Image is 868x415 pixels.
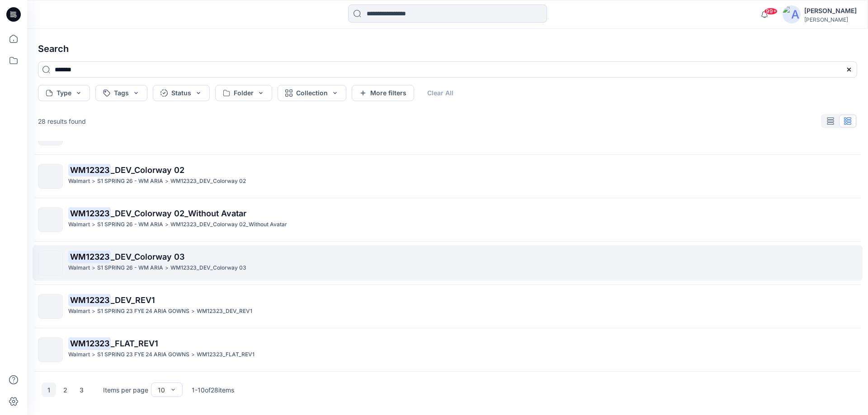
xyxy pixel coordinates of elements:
p: Walmart [68,307,90,316]
span: _DEV_Colorway 02_Without Avatar [111,209,246,218]
button: Type [38,85,90,101]
p: S1 SPRING 23 FYE 24 ARIA GOWNS [97,350,189,359]
button: Collection [278,85,346,101]
a: WM12323_DEV_REV1Walmart>S1 SPRING 23 FYE 24 ARIA GOWNS>WM12323_DEV_REV1 [33,289,863,324]
span: _DEV_REV1 [111,295,155,305]
p: Items per page [103,385,148,395]
p: > [92,307,95,316]
p: > [165,177,169,186]
p: Walmart [68,177,90,186]
h4: Search [31,36,864,61]
button: Tags [95,85,147,101]
div: 10 [158,385,165,395]
p: > [92,220,95,229]
button: More filters [352,85,414,101]
span: _FLAT_REV1 [111,339,158,348]
mark: WM12323 [68,250,111,263]
a: WM12323_FLAT_REV1Walmart>S1 SPRING 23 FYE 24 ARIA GOWNS>WM12323_FLAT_REV1 [33,332,863,368]
div: [PERSON_NAME] [804,5,857,16]
a: WM12323_DEV_Colorway 03Walmart>S1 SPRING 26 - WM ARIA>WM12323_DEV_Colorway 03 [33,245,863,281]
mark: WM12323 [68,337,111,350]
img: avatar [783,5,801,23]
div: [PERSON_NAME] [804,16,857,23]
button: 1 [42,382,56,397]
button: Status [153,85,210,101]
button: Folder [215,85,272,101]
p: > [165,263,169,273]
p: Walmart [68,263,90,273]
p: WM12323_DEV_Colorway 02 [170,177,246,186]
p: S1 SPRING 26 - WM ARIA [97,220,163,229]
p: WM12323_DEV_Colorway 02_Without Avatar [170,220,287,229]
p: WM12323_DEV_Colorway 03 [170,263,246,273]
p: 28 results found [38,117,86,126]
p: S1 SPRING 26 - WM ARIA [97,263,163,273]
p: WM12323_FLAT_REV1 [197,350,255,359]
p: > [92,263,95,273]
p: > [92,177,95,186]
a: WM12323_DEV_Colorway 02_Without AvatarWalmart>S1 SPRING 26 - WM ARIA>WM12323_DEV_Colorway 02_With... [33,202,863,238]
p: > [191,350,195,359]
span: _DEV_Colorway 03 [111,252,184,261]
span: 99+ [764,8,778,15]
p: 1 - 10 of 28 items [192,385,234,395]
span: _DEV_Colorway 02 [111,165,184,175]
p: S1 SPRING 23 FYE 24 ARIA GOWNS [97,307,189,316]
button: 2 [58,382,72,397]
p: > [92,350,95,359]
button: 3 [74,382,89,397]
mark: WM12323 [68,294,111,306]
mark: WM12323 [68,207,111,219]
p: WM12323_DEV_REV1 [197,307,252,316]
p: S1 SPRING 26 - WM ARIA [97,177,163,186]
p: > [191,307,195,316]
p: > [165,220,169,229]
mark: WM12323 [68,163,111,176]
a: WM12323_DEV_Colorway 02Walmart>S1 SPRING 26 - WM ARIA>WM12323_DEV_Colorway 02 [33,159,863,194]
p: Walmart [68,220,90,229]
p: Walmart [68,350,90,359]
